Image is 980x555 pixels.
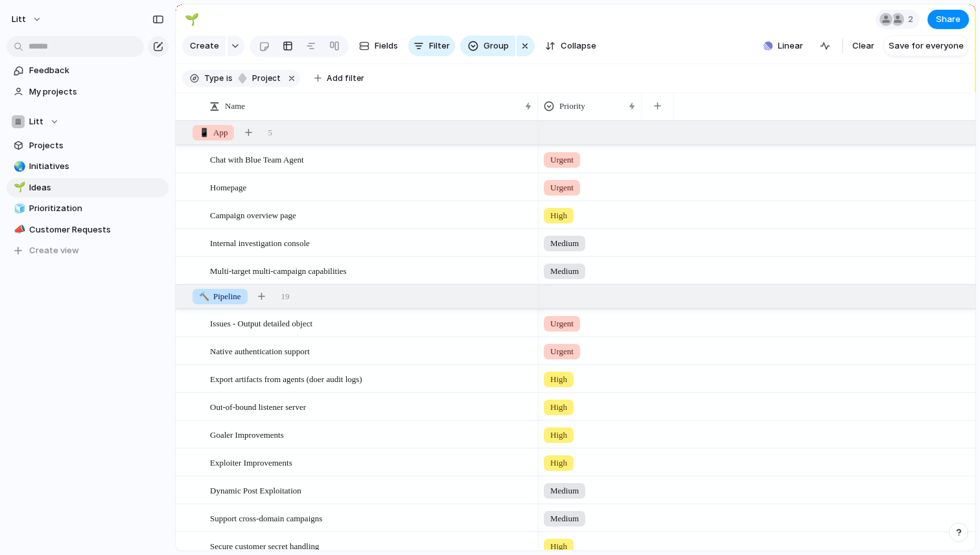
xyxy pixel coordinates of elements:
[204,73,224,84] span: Type
[559,100,585,113] span: Priority
[408,36,455,56] button: Filter
[550,401,567,414] span: High
[29,115,43,128] span: Litt
[550,209,567,222] span: High
[210,482,301,497] span: Dynamic Post Exploitation
[354,36,403,56] button: Fields
[889,40,964,52] span: Save for everyone
[226,73,233,84] span: is
[29,202,164,215] span: Prioritization
[12,223,25,236] button: 📣
[6,157,169,176] a: 🌏Initiatives
[550,345,574,358] span: Urgent
[29,223,164,236] span: Customer Requests
[248,73,281,84] span: project
[927,10,969,29] button: Share
[210,343,310,358] span: Native authentication support
[14,222,23,237] div: 📣
[29,160,164,173] span: Initiatives
[14,180,23,195] div: 🌱
[29,181,164,194] span: Ideas
[429,40,450,52] span: Filter
[6,82,169,102] a: My projects
[281,290,290,303] span: 19
[182,36,226,56] button: Create
[234,71,283,85] button: project
[758,36,808,56] button: Linear
[883,36,969,56] button: Save for everyone
[210,235,310,250] span: Internal investigation console
[375,40,398,52] span: Fields
[550,373,567,386] span: High
[6,112,169,131] button: Litt
[936,13,961,26] span: Share
[550,181,574,194] span: Urgent
[6,220,169,240] a: 📣Customer Requests
[550,265,579,278] span: Medium
[540,36,601,56] button: Collapse
[12,160,25,173] button: 🌏
[199,126,227,139] span: App
[484,40,509,52] span: Group
[210,152,304,166] span: Chat with Blue Team Agent
[210,399,306,414] span: Out-of-bound listener server
[210,538,320,553] span: Secure customer secret handling
[199,128,209,137] span: 📱
[199,291,209,301] span: 🔨
[550,153,574,166] span: Urgent
[6,199,169,218] a: 🧊Prioritization
[210,179,246,194] span: Homepage
[29,64,164,77] span: Feedback
[778,40,803,52] span: Linear
[225,100,245,113] span: Name
[550,317,574,330] span: Urgent
[190,40,219,52] span: Create
[29,139,164,152] span: Projects
[550,457,567,470] span: High
[210,510,322,525] span: Support cross-domain campaigns
[852,40,874,52] span: Clear
[14,201,23,216] div: 🧊
[908,13,917,26] span: 2
[6,136,169,155] a: Projects
[550,429,567,442] span: High
[561,40,596,52] span: Collapse
[210,371,362,386] span: Export artifacts from agents (doer audit logs)
[29,244,79,257] span: Create view
[460,36,515,56] button: Group
[210,263,347,278] span: Multi-target multi-campaign capabilities
[268,126,272,139] span: 5
[12,202,25,215] button: 🧊
[12,181,25,194] button: 🌱
[6,61,169,80] a: Feedback
[6,241,169,260] button: Create view
[29,85,164,98] span: My projects
[12,13,26,26] span: Litt
[14,159,23,174] div: 🌏
[550,484,579,497] span: Medium
[210,207,296,222] span: Campaign overview page
[550,540,567,553] span: High
[181,9,202,30] button: 🌱
[327,73,364,84] span: Add filter
[210,427,284,442] span: Goaler Improvements
[6,9,49,30] button: Litt
[210,455,292,470] span: Exploiter Improvements
[550,237,579,250] span: Medium
[199,290,241,303] span: Pipeline
[210,315,312,330] span: Issues - Output detailed object
[224,71,235,85] button: is
[307,69,372,87] button: Add filter
[550,512,579,525] span: Medium
[185,10,199,28] div: 🌱
[847,36,880,56] button: Clear
[6,178,169,198] a: 🌱Ideas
